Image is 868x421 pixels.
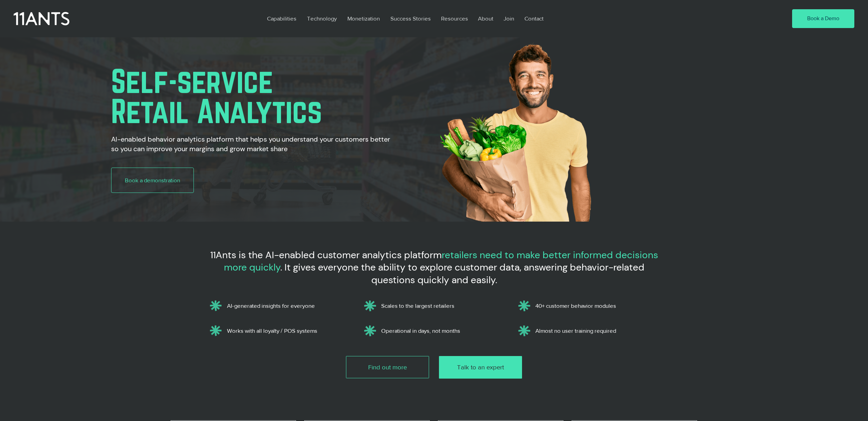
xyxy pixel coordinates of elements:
p: Works with all loyalty / POS systems [227,327,351,334]
p: Monetization [344,11,383,26]
a: Book a Demo [792,9,854,28]
span: Retail Analytics [111,93,322,129]
p: Operational in days, not months [381,327,506,334]
span: Self-service [111,63,273,99]
span: 11Ants is the AI-enabled customer analytics platform [210,249,442,261]
a: Monetization [342,11,385,26]
a: Talk to an expert [439,356,522,379]
span: Book a Demo [807,15,839,22]
a: Success Stories [385,11,436,26]
p: 40+ customer behavior modules [535,302,660,309]
a: Book a demonstration [111,168,194,193]
span: AI-generated insights for everyone [227,302,315,309]
p: Success Stories [387,11,434,26]
span: . It gives everyone the ability to explore customer data, answering behavior-related questions qu... [280,261,644,286]
p: About [475,11,497,26]
a: Join [498,11,519,26]
span: Talk to an expert [457,363,504,372]
span: retailers need to make better informed decisions more quickly [224,249,658,274]
a: Contact [519,11,549,26]
nav: Site [262,11,772,26]
p: Technology [304,11,340,26]
a: Capabilities [262,11,302,26]
p: Scales to the largest retailers [381,302,506,309]
p: Contact [521,11,547,26]
span: Find out more [368,363,407,372]
p: Capabilities [264,11,300,26]
a: About [473,11,498,26]
p: Almost no user training required [535,327,660,334]
a: Find out more [346,356,429,379]
a: Technology [302,11,342,26]
h2: AI-enabled behavior analytics platform that helps you understand your customers better so you can... [111,134,390,154]
p: Join [500,11,518,26]
a: Resources [436,11,473,26]
p: Resources [438,11,471,26]
span: Book a demonstration [125,176,180,184]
